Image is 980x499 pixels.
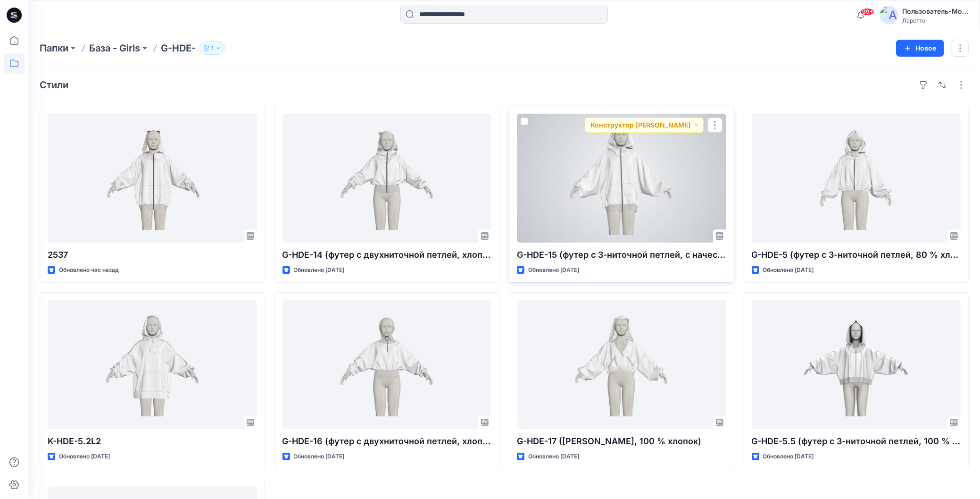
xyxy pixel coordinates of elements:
button: 1 [199,42,225,55]
ya-tr-span: Стили [40,79,68,91]
img: аватар [880,6,898,25]
p: 1 [211,43,214,53]
ya-tr-span: База - Girls [89,42,140,54]
p: G-HDE-16 (футер с двухниточной петлей, хлопок 92 %, эластан 8 %) [282,435,492,448]
ya-tr-span: Обновлено [DATE] [294,266,345,273]
p: 2537 [48,248,257,262]
ya-tr-span: Папки [40,42,68,54]
ya-tr-span: Обновлено [DATE] [528,266,579,273]
ya-tr-span: Ларетто [902,17,925,24]
p: G-HDE-17 ([PERSON_NAME], 100 % хлопок) [517,435,726,448]
ya-tr-span: G-HDE- [161,42,196,54]
ya-tr-span: K-HDE-5.2L2 [48,436,101,446]
span: 99+ [860,8,874,16]
ya-tr-span: Обновлено час назад [59,266,119,273]
a: G-HDE-5 (футер с 3-ниточной петлей, 80 % хлопок, 20 % полиэстер) [752,114,961,243]
ya-tr-span: Обновлено [DATE] [59,453,110,460]
a: Папки [40,42,68,55]
ya-tr-span: Обновлено [DATE] [763,453,814,460]
a: 2537 [48,114,257,243]
a: База - Girls [89,42,140,55]
a: K-HDE-5.2L2 [48,300,257,429]
button: Новое [896,40,944,57]
a: G-HDE-5.5 (футер с 3-ниточной петлей, 100 % хлопок) [752,300,961,429]
a: G-HDE-17 (Пенье WFACE Пике, 100 % хлопок) [517,300,726,429]
ya-tr-span: Обновлено [DATE] [528,453,579,460]
p: G-HDE-5.5 (футер с 3-ниточной петлей, 100 % хлопок) [752,435,961,448]
p: G-HDE-5 (футер с 3-ниточной петлей, 80 % хлопок, 20 % полиэстер) [752,248,961,262]
a: G-HDE-14 (футер с двухниточной петлей, хлопок 95 %, эластан 5 %) [282,114,492,243]
ya-tr-span: Обновлено [DATE] [294,453,345,460]
a: G-HDE-15 (футер с 3-ниточной петлей, с начесом, хлопок 80 %, полиэстер 20 %) [517,114,726,243]
ya-tr-span: G-HDE-14 (футер с двухниточной петлей, хлопок 95 %, эластан 5 %) [282,250,578,260]
p: G-HDE-15 (футер с 3-ниточной петлей, с начесом, хлопок 80 %, полиэстер 20 %) [517,248,726,262]
a: G-HDE-16 (футер с двухниточной петлей, хлопок 92 %, эластан 8 %) [282,300,492,429]
p: Обновлено [DATE] [763,265,814,275]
